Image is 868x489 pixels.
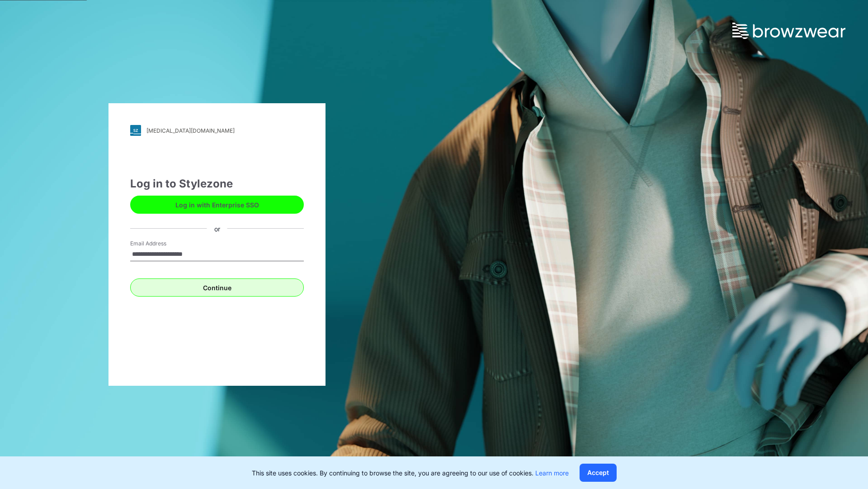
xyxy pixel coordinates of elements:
button: Log in with Enterprise SSO [130,196,304,214]
label: Email Address [130,240,193,248]
button: Accept [580,464,617,482]
div: or [207,224,227,233]
button: Continue [130,278,304,297]
a: [MEDICAL_DATA][DOMAIN_NAME] [130,125,304,136]
img: svg+xml;base64,PHN2ZyB3aWR0aD0iMjgiIGhlaWdodD0iMjgiIHZpZXdCb3g9IjAgMCAyOCAyOCIgZmlsbD0ibm9uZSIgeG... [130,125,141,136]
div: Log in to Stylezone [130,176,304,192]
img: browzwear-logo.73288ffb.svg [732,23,845,39]
a: Learn more [535,469,569,477]
p: This site uses cookies. By continuing to browse the site, you are agreeing to our use of cookies. [252,468,569,478]
div: [MEDICAL_DATA][DOMAIN_NAME] [146,127,235,134]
